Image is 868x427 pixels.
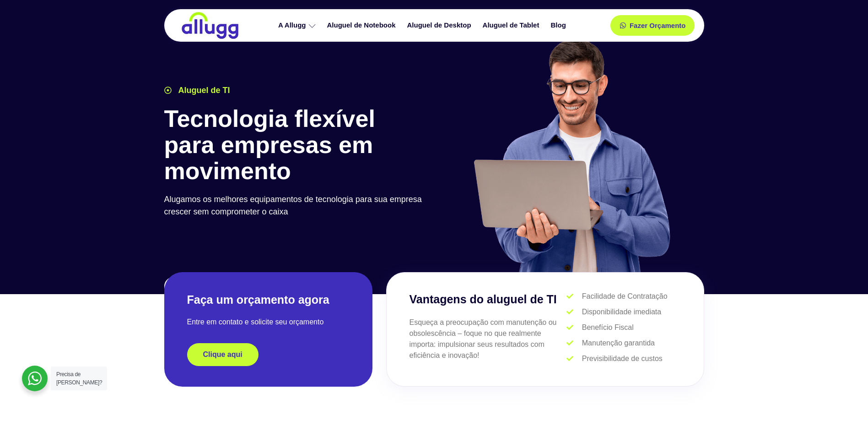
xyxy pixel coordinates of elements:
span: Previsibilidade de custos [580,353,663,364]
span: Disponibilidade imediata [580,307,661,318]
span: Facilidade de Contratação [580,291,668,302]
span: Fazer Orçamento [630,22,686,29]
a: Clique aqui [187,343,259,366]
p: Esqueça a preocupação com manutenção ou obsolescência – foque no que realmente importa: impulsion... [410,317,567,361]
a: Aluguel de Tablet [478,17,546,33]
p: Entre em contato e solicite seu orçamento [187,317,350,328]
span: Clique aqui [203,351,243,358]
a: Aluguel de Notebook [323,17,403,33]
span: Precisa de [PERSON_NAME]? [56,371,102,386]
span: Manutenção garantida [580,338,655,349]
span: Benefício Fiscal [580,322,634,333]
a: Fazer Orçamento [610,15,695,36]
h3: Vantagens do aluguel de TI [410,291,567,308]
img: aluguel de ti para startups [470,38,672,272]
a: A Allugg [274,17,323,33]
h1: Tecnologia flexível para empresas em movimento [164,106,430,185]
img: locação de TI é Allugg [180,11,240,39]
p: Alugamos os melhores equipamentos de tecnologia para sua empresa crescer sem comprometer o caixa [164,193,430,218]
a: Aluguel de Desktop [403,17,478,33]
h2: Faça um orçamento agora [187,292,350,307]
a: Blog [546,17,572,33]
span: Aluguel de TI [176,84,230,97]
